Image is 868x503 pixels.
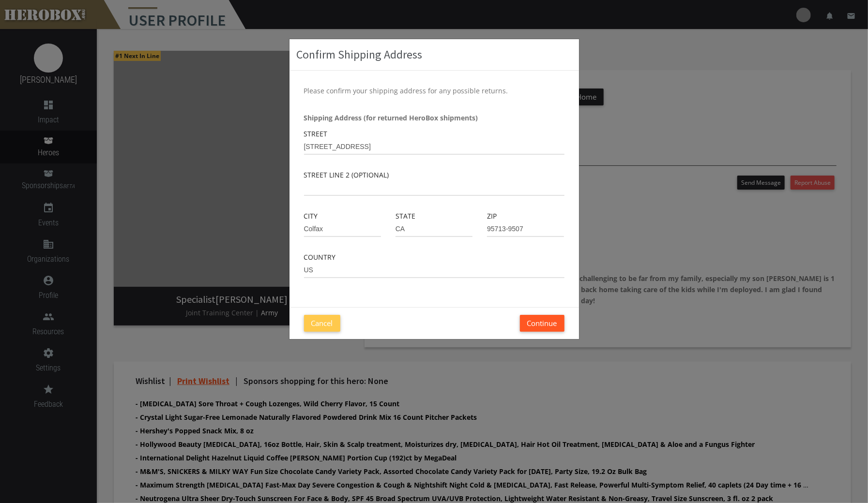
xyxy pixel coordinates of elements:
[520,315,564,332] button: Continue
[304,128,328,139] label: Street
[297,46,572,63] h3: Confirm Shipping Address
[304,315,340,332] button: Cancel
[396,210,415,222] label: State
[304,210,318,222] label: City
[304,112,564,123] p: Shipping Address (for returned HeroBox shipments)
[304,85,564,96] p: Please confirm your shipping address for any possible returns.
[487,210,497,222] label: Zip
[304,169,389,180] label: Street Line 2 (Optional)
[304,251,336,263] label: Country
